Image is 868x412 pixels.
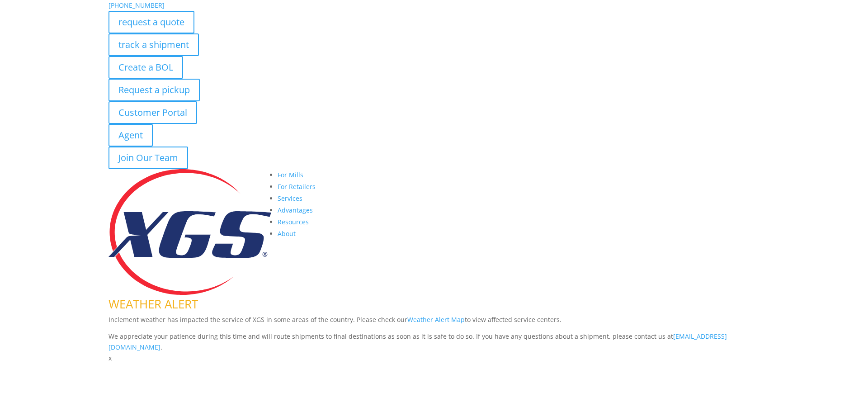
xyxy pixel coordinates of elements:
a: Agent [108,124,153,147]
a: Services [278,194,302,203]
p: Complete the form below and a member of our team will be in touch within 24 hours. [108,382,759,393]
a: Advantages [278,206,313,214]
a: request a quote [108,11,194,33]
p: We appreciate your patience during this time and will route shipments to final destinations as so... [108,331,759,353]
p: Inclement weather has impacted the service of XGS in some areas of the country. Please check our ... [108,314,759,331]
a: For Mills [278,170,303,179]
a: Join Our Team [108,147,188,169]
a: For Retailers [278,182,316,191]
a: Request a pickup [108,79,200,101]
p: x [108,353,759,364]
a: About [278,229,296,238]
a: Weather Alert Map [407,315,465,324]
a: Create a BOL [108,56,183,79]
a: [PHONE_NUMBER] [108,1,165,9]
span: WEATHER ALERT [108,296,198,312]
a: Customer Portal [108,101,197,124]
a: track a shipment [108,33,199,56]
a: Resources [278,218,309,226]
h1: Contact Us [108,364,759,382]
